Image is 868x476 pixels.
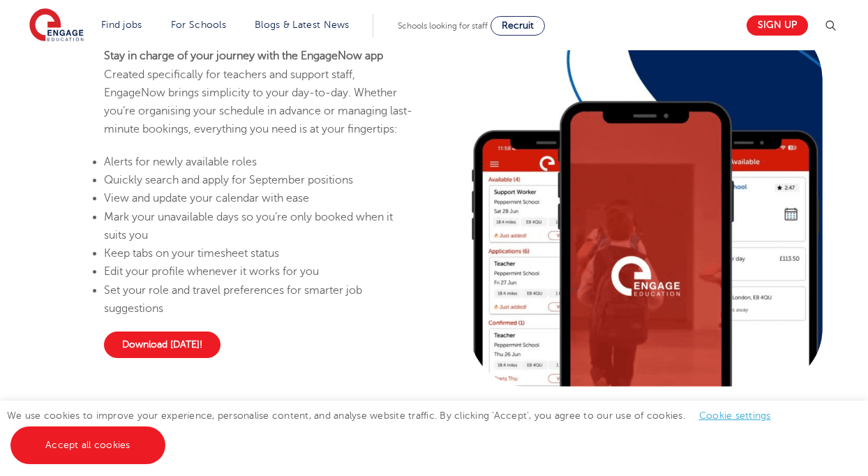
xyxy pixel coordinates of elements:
[491,16,545,36] a: Recruit
[104,189,416,207] li: View and update your calendar with ease
[502,20,534,31] span: Recruit
[104,208,416,245] li: Mark your unavailable days so you’re only booked when it suits you
[104,153,416,171] li: Alerts for newly available roles
[7,410,785,450] span: We use cookies to improve your experience, personalise content, and analyse website traffic. By c...
[104,244,416,262] li: Keep tabs on your timesheet status
[29,8,84,43] img: Engage Education
[699,410,771,421] a: Cookie settings
[398,21,488,31] span: Schools looking for staff
[104,50,383,62] strong: Stay in charge of your journey with the EngageNow app
[104,332,220,358] a: Download [DATE]!
[255,20,350,30] a: Blogs & Latest News
[104,262,416,281] li: Edit your profile whenever it works for you
[104,281,416,318] li: Set your role and travel preferences for smarter job suggestions
[101,20,142,30] a: Find jobs
[171,20,226,30] a: For Schools
[104,47,416,138] p: Created specifically for teachers and support staff, EngageNow brings simplicity to your day-to-d...
[104,171,416,189] li: Quickly search and apply for September positions
[747,15,808,36] a: Sign up
[10,426,165,464] a: Accept all cookies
